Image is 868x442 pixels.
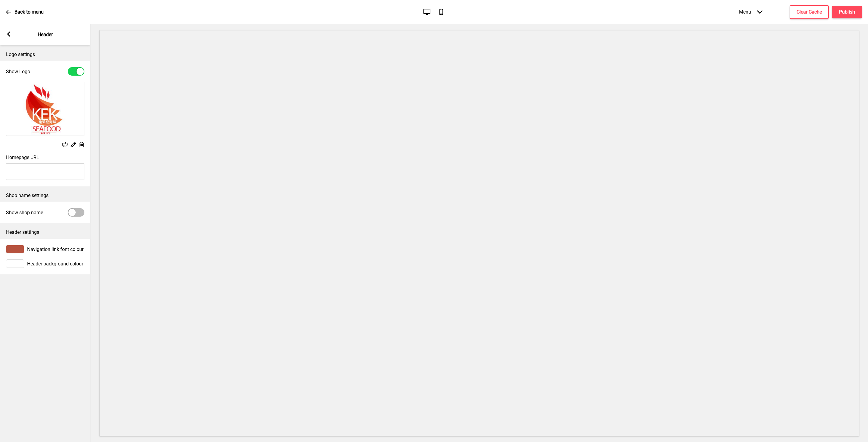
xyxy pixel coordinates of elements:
span: Navigation link font colour [27,246,83,252]
p: Shop name settings [6,192,84,199]
p: Header [38,31,53,38]
button: Publish [832,6,862,18]
div: Menu [733,3,769,21]
label: Show Logo [6,69,30,74]
span: Header background colour [27,261,83,267]
h4: Publish [839,9,855,15]
div: Navigation link font colour [6,245,84,253]
button: Clear Cache [790,5,829,19]
p: Logo settings [6,51,84,58]
p: Back to menu [14,9,44,15]
label: Homepage URL [6,155,39,160]
label: Show shop name [6,210,43,215]
p: Header settings [6,229,84,236]
a: Back to menu [6,4,44,20]
div: Header background colour [6,259,84,268]
h4: Clear Cache [797,9,822,15]
img: Image [6,82,84,136]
